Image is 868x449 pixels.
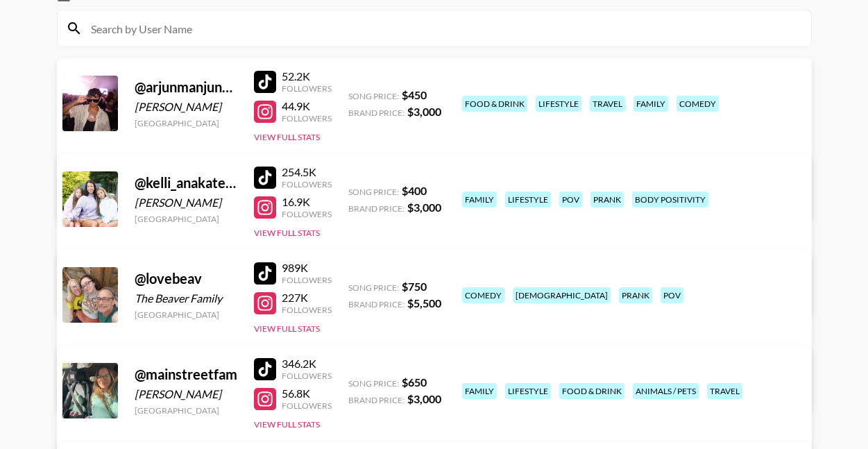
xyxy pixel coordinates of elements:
div: travel [707,383,742,399]
div: family [462,383,497,399]
button: View Full Stats [254,132,320,142]
div: lifestyle [505,383,551,399]
div: Followers [282,305,332,315]
div: family [462,192,497,207]
div: @ lovebeav [135,270,237,287]
span: Brand Price: [348,395,405,405]
div: animals / pets [633,383,699,399]
strong: $ 3,000 [407,201,441,214]
div: [DEMOGRAPHIC_DATA] [513,287,611,303]
div: Followers [282,179,332,189]
div: The Beaver Family [135,291,237,305]
div: @ kelli_anakate_piper [135,174,237,192]
div: 44.9K [282,99,332,113]
div: comedy [676,96,719,112]
span: Song Price: [348,378,399,389]
div: Followers [282,275,332,285]
div: pov [661,287,683,303]
strong: $ 3,000 [407,392,441,405]
div: [PERSON_NAME] [135,387,237,401]
span: Brand Price: [348,108,405,118]
div: 227K [282,291,332,305]
strong: $ 450 [402,88,427,101]
div: Followers [282,371,332,381]
div: 346.2K [282,357,332,371]
div: Followers [282,400,332,411]
strong: $ 3,000 [407,105,441,118]
div: 56.8K [282,387,332,400]
div: prank [590,192,624,207]
div: prank [619,287,652,303]
strong: $ 5,500 [407,296,441,310]
div: Followers [282,113,332,124]
div: 52.2K [282,69,332,83]
strong: $ 750 [402,280,427,293]
div: food & drink [462,96,527,112]
div: lifestyle [536,96,581,112]
strong: $ 650 [402,375,427,389]
button: View Full Stats [254,228,320,238]
div: [GEOGRAPHIC_DATA] [135,214,237,224]
span: Song Price: [348,91,399,101]
div: 989K [282,261,332,275]
div: comedy [462,287,504,303]
div: [PERSON_NAME] [135,196,237,210]
div: [GEOGRAPHIC_DATA] [135,310,237,320]
div: lifestyle [505,192,551,207]
div: food & drink [559,383,624,399]
div: Followers [282,83,332,94]
input: Search by User Name [83,17,803,40]
button: View Full Stats [254,419,320,430]
span: Brand Price: [348,299,405,310]
span: Brand Price: [348,203,405,214]
div: pov [559,192,582,207]
div: @ mainstreetfam [135,366,237,383]
div: family [633,96,668,112]
button: View Full Stats [254,323,320,334]
span: Song Price: [348,187,399,197]
span: Song Price: [348,282,399,293]
div: [GEOGRAPHIC_DATA] [135,405,237,416]
div: 16.9K [282,195,332,209]
div: [GEOGRAPHIC_DATA] [135,118,237,128]
div: [PERSON_NAME] [135,100,237,114]
div: @ arjunmanjunath_ [135,78,237,96]
div: Followers [282,209,332,219]
strong: $ 400 [402,184,427,197]
div: body positivity [632,192,708,207]
div: 254.5K [282,165,332,179]
div: travel [590,96,625,112]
